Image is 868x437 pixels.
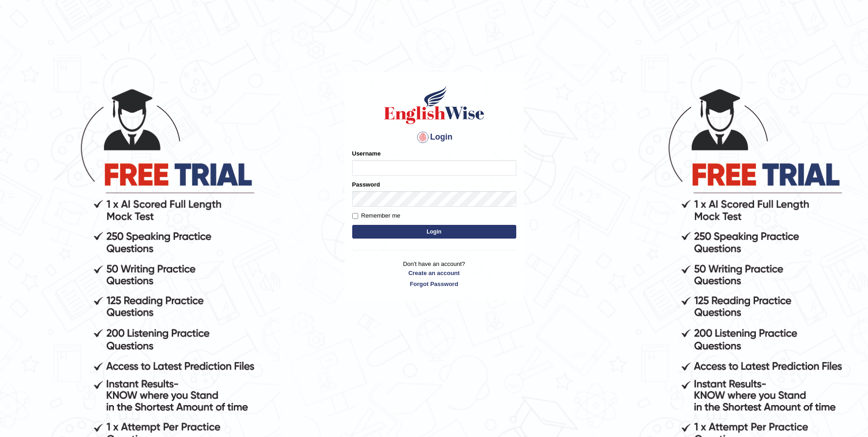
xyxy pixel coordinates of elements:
[352,149,381,158] label: Username
[352,130,516,145] h4: Login
[382,84,486,125] img: Logo of English Wise sign in for intelligent practice with AI
[352,269,516,277] a: Create an account
[352,180,380,189] label: Password
[352,211,401,220] label: Remember me
[352,225,516,239] button: Login
[352,213,358,219] input: Remember me
[352,260,516,288] p: Don't have an account?
[352,280,516,288] a: Forgot Password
